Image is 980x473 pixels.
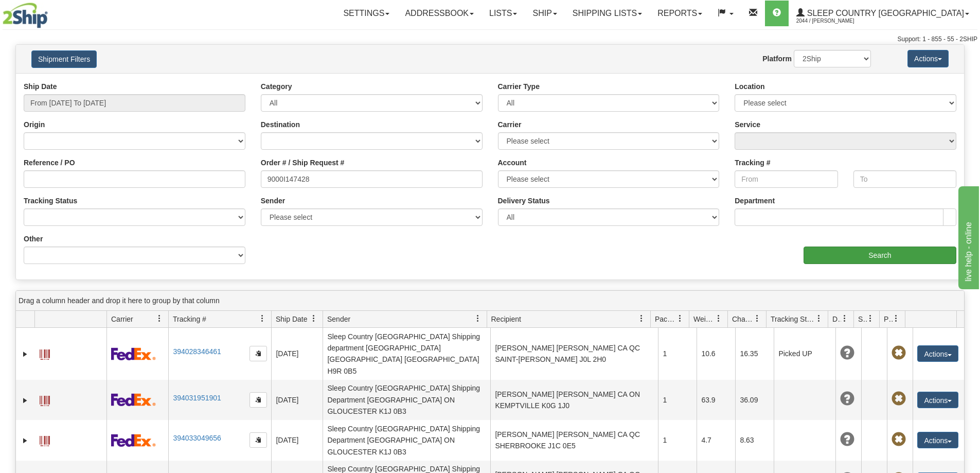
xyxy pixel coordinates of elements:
span: Delivery Status [832,314,841,324]
label: Department [735,196,775,206]
span: Sleep Country [GEOGRAPHIC_DATA] [805,9,964,17]
td: 4.7 [697,420,735,460]
span: Unknown [840,346,854,360]
td: [PERSON_NAME] [PERSON_NAME] CA ON KEMPTVILLE K0G 1J0 [490,380,658,420]
span: Unknown [840,392,854,406]
button: Copy to clipboard [250,392,267,408]
span: Recipient [491,314,521,324]
button: Actions [917,345,958,362]
button: Shipment Filters [31,50,97,68]
a: Tracking # filter column settings [254,310,271,327]
a: Tracking Status filter column settings [810,310,828,327]
img: 2 - FedEx Express® [111,434,156,447]
a: Charge filter column settings [749,310,766,327]
td: 1 [658,420,697,460]
span: Carrier [111,314,133,324]
div: grid grouping header [16,291,964,311]
label: Category [261,81,292,92]
a: Sender filter column settings [469,310,487,327]
input: From [735,170,838,188]
td: 10.6 [697,328,735,380]
span: 2044 / [PERSON_NAME] [796,16,874,26]
a: Expand [20,435,30,446]
td: Sleep Country [GEOGRAPHIC_DATA] Shipping department [GEOGRAPHIC_DATA] [GEOGRAPHIC_DATA] [GEOGRAPH... [323,328,490,380]
td: 36.09 [735,380,774,420]
label: Carrier [498,119,522,130]
span: Ship Date [276,314,307,324]
label: Sender [261,196,285,206]
label: Delivery Status [498,196,550,206]
button: Actions [917,392,958,408]
a: Sleep Country [GEOGRAPHIC_DATA] 2044 / [PERSON_NAME] [789,1,977,26]
img: logo2044.jpg [3,3,48,28]
span: Tracking Status [771,314,815,324]
a: 394028346461 [173,347,221,356]
img: 2 - FedEx Express® [111,393,156,406]
td: 1 [658,380,697,420]
button: Copy to clipboard [250,432,267,448]
span: Tracking # [173,314,206,324]
a: Addressbook [397,1,482,26]
td: Sleep Country [GEOGRAPHIC_DATA] Shipping Department [GEOGRAPHIC_DATA] ON GLOUCESTER K1J 0B3 [323,380,490,420]
label: Reference / PO [24,157,75,168]
td: Sleep Country [GEOGRAPHIC_DATA] Shipping Department [GEOGRAPHIC_DATA] ON GLOUCESTER K1J 0B3 [323,420,490,460]
a: Expand [20,395,30,406]
a: Shipment Issues filter column settings [862,310,879,327]
iframe: chat widget [956,184,979,289]
a: Weight filter column settings [710,310,727,327]
a: Settings [335,1,397,26]
span: Unknown [840,432,854,447]
img: 2 - FedEx Express® [111,347,156,360]
label: Other [24,234,43,244]
label: Tracking # [735,157,770,168]
td: [DATE] [271,328,323,380]
button: Actions [907,50,949,67]
label: Tracking Status [24,196,77,206]
td: 63.9 [697,380,735,420]
span: Pickup Not Assigned [892,392,906,406]
label: Platform [762,54,792,64]
a: Expand [20,349,30,359]
label: Order # / Ship Request # [261,157,345,168]
a: 394033049656 [173,434,221,442]
label: Carrier Type [498,81,540,92]
span: Pickup Not Assigned [892,432,906,447]
a: Label [40,345,50,361]
button: Copy to clipboard [250,346,267,361]
span: Shipment Issues [858,314,867,324]
a: Reports [650,1,710,26]
a: Recipient filter column settings [633,310,650,327]
a: Shipping lists [565,1,650,26]
a: Packages filter column settings [671,310,689,327]
span: Sender [327,314,350,324]
a: Pickup Status filter column settings [887,310,905,327]
label: Location [735,81,764,92]
label: Ship Date [24,81,57,92]
a: Label [40,391,50,408]
td: [DATE] [271,380,323,420]
a: Ship Date filter column settings [305,310,323,327]
div: live help - online [8,6,95,19]
button: Actions [917,432,958,448]
td: 8.63 [735,420,774,460]
input: To [853,170,956,188]
td: [PERSON_NAME] [PERSON_NAME] CA QC SHERBROOKE J1C 0E5 [490,420,658,460]
span: Pickup Status [884,314,893,324]
input: Search [804,247,956,264]
td: 1 [658,328,697,380]
td: 16.35 [735,328,774,380]
a: 394031951901 [173,394,221,402]
a: Label [40,431,50,448]
a: Delivery Status filter column settings [836,310,853,327]
label: Origin [24,119,45,130]
span: Pickup Not Assigned [892,346,906,360]
div: Support: 1 - 855 - 55 - 2SHIP [3,35,977,44]
span: Weight [693,314,715,324]
td: Picked UP [774,328,835,380]
label: Account [498,157,527,168]
label: Service [735,119,760,130]
label: Destination [261,119,300,130]
td: [DATE] [271,420,323,460]
span: Packages [655,314,676,324]
a: Lists [482,1,525,26]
